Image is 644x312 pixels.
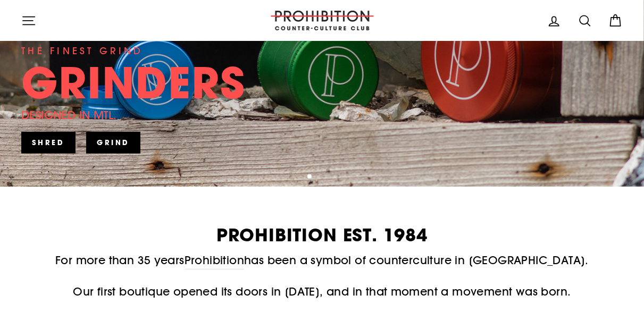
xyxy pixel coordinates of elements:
[21,283,623,300] p: Our first boutique opened its doors in [DATE], and in that moment a movement was born.
[307,174,313,180] button: 1
[21,226,623,244] h2: PROHIBITION EST. 1984
[334,175,339,180] button: 4
[86,132,141,153] a: GRIND
[21,44,143,58] div: THE FINEST GRIND
[21,61,246,104] div: GRINDERS
[21,132,76,153] a: SHRED
[269,11,375,30] img: PROHIBITION COUNTER-CULTURE CLUB
[325,175,331,180] button: 3
[21,106,116,124] div: DESIGNED IN MTL.
[21,251,623,269] p: For more than 35 years has been a symbol of counterculture in [GEOGRAPHIC_DATA].
[185,251,244,269] a: Prohibition
[317,175,322,180] button: 2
